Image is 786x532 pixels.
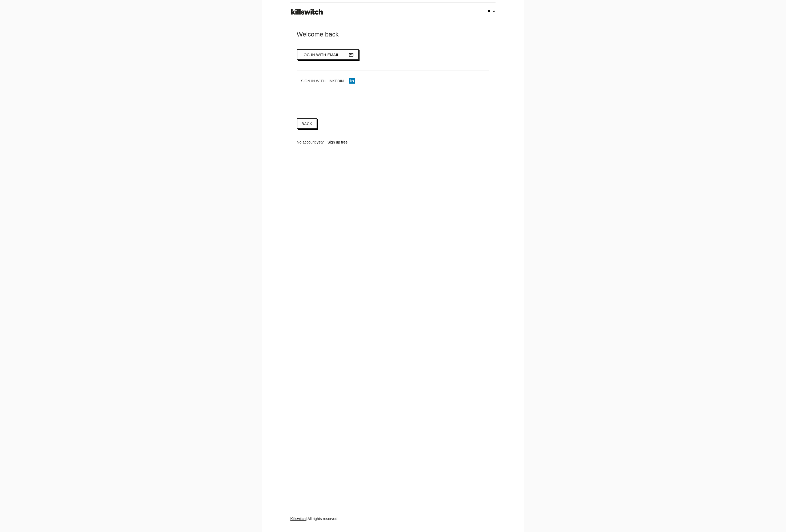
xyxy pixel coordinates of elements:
[302,53,340,57] span: Log in with email
[301,79,344,83] span: Sign in with LinkedIn
[349,50,354,60] i: mail_outline
[297,30,489,39] div: Welcome back
[290,517,306,521] a: Killswitch
[328,140,348,144] a: Sign up free
[290,7,324,17] img: ks-logo-black-footer.png
[297,140,324,144] span: No account yet?
[349,78,355,84] img: linkedin-icon.png
[297,49,359,60] button: Log in with emailmail_outline
[297,76,359,86] button: Sign in with LinkedIn
[297,118,317,129] a: Back
[290,516,496,532] div: | All rights reserved.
